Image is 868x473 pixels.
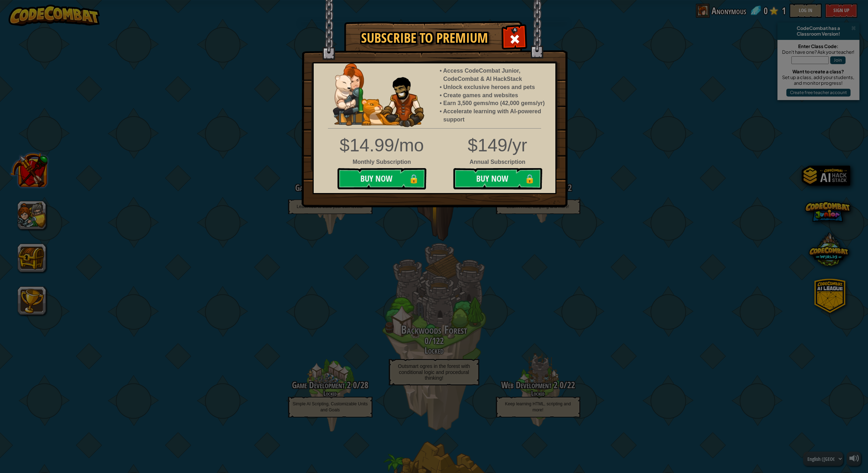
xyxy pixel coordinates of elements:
li: Earn 3,500 gems/mo (42,000 gems/yr) [443,99,548,108]
button: Buy Now🔒 [453,168,542,189]
h1: Subscribe to Premium [351,31,498,46]
button: Buy Now🔒 [337,168,426,189]
div: $149/yr [308,133,561,158]
div: $14.99/mo [335,133,429,158]
li: Create games and websites [443,92,548,100]
img: anya-and-nando-pet.webp [333,63,424,127]
div: Monthly Subscription [335,158,429,166]
li: Access CodeCombat Junior, CodeCombat & AI HackStack [443,67,548,83]
li: Accelerate learning with AI-powered support [443,108,548,124]
li: Unlock exclusive heroes and pets [443,83,548,92]
div: Annual Subscription [308,158,561,166]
